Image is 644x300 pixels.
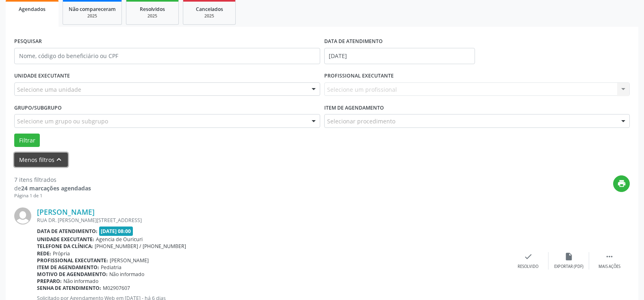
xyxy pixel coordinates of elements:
[518,264,538,270] div: Resolvido
[327,117,395,125] span: Selecionar procedimento
[37,285,101,291] b: Senha de atendimento:
[14,101,62,114] label: Grupo/Subgrupo
[598,264,620,270] div: Mais ações
[14,207,31,224] img: img
[37,257,108,264] b: Profissional executante:
[14,35,42,48] label: PESQUISAR
[37,243,93,250] b: Telefone da clínica:
[63,278,98,285] span: Não informado
[564,252,573,261] i: insert_drive_file
[14,153,68,167] button: Menos filtroskeyboard_arrow_up
[189,13,230,19] div: 2025
[524,252,533,261] i: check
[19,6,46,13] span: Agendados
[14,192,91,199] div: Página 1 de 1
[110,257,149,264] span: [PERSON_NAME]
[54,155,63,164] i: keyboard_arrow_up
[324,35,383,48] label: DATA DE ATENDIMENTO
[14,70,70,82] label: UNIDADE EXECUTANTE
[53,250,70,257] span: Própria
[140,6,165,13] span: Resolvidos
[37,250,51,257] b: Rede:
[99,227,133,236] span: [DATE] 08:00
[196,6,223,13] span: Cancelados
[37,207,95,216] a: [PERSON_NAME]
[37,228,98,235] b: Data de atendimento:
[14,48,320,64] input: Nome, código do beneficiário ou CPF
[617,179,626,188] i: print
[37,236,94,243] b: Unidade executante:
[21,184,91,192] strong: 24 marcações agendadas
[101,264,121,271] span: Pediatria
[69,6,116,13] span: Não compareceram
[14,184,91,192] div: de
[95,243,186,250] span: [PHONE_NUMBER] / [PHONE_NUMBER]
[324,48,475,64] input: Selecione um intervalo
[14,134,40,147] button: Filtrar
[14,175,91,184] div: 7 itens filtrados
[132,13,173,19] div: 2025
[324,101,384,114] label: Item de agendamento
[605,252,614,261] i: 
[69,13,116,19] div: 2025
[109,271,144,278] span: Não informado
[554,264,583,270] div: Exportar (PDF)
[324,70,394,82] label: PROFISSIONAL EXECUTANTE
[17,117,108,125] span: Selecione um grupo ou subgrupo
[17,85,81,94] span: Selecione uma unidade
[37,217,508,224] div: RUA DR. [PERSON_NAME][STREET_ADDRESS]
[613,175,630,192] button: print
[96,236,143,243] span: Agencia de Ouricuri
[37,278,62,285] b: Preparo:
[37,264,99,271] b: Item de agendamento:
[103,285,130,291] span: M02907607
[37,271,108,278] b: Motivo de agendamento:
